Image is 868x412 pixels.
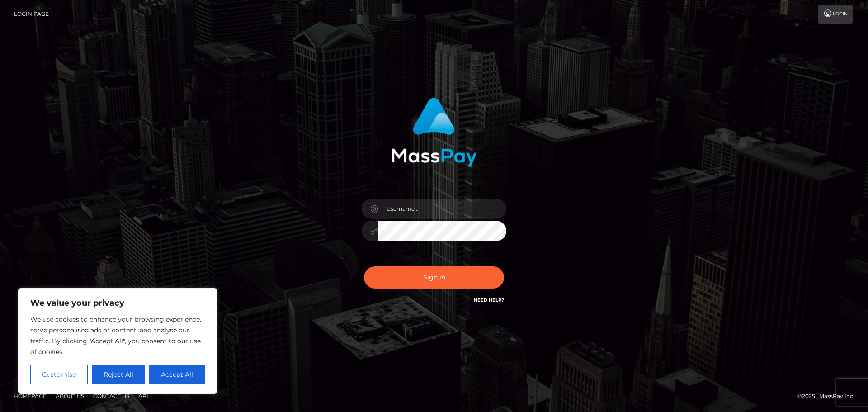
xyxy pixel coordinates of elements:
[135,389,152,403] a: API
[818,5,853,24] a: Login
[18,288,217,394] div: We value your privacy
[30,314,205,357] p: We use cookies to enhance your browsing experience, serve personalised ads or content, and analys...
[149,365,205,384] button: Accept All
[391,98,477,167] img: MassPay Login
[30,365,88,384] button: Customise
[474,297,504,303] a: Need Help?
[90,389,133,403] a: Contact Us
[14,5,49,24] a: Login Page
[92,365,146,384] button: Reject All
[797,391,861,401] div: © 2025 , MassPay Inc.
[30,298,205,308] p: We value your privacy
[52,389,88,403] a: About Us
[378,199,506,219] input: Username...
[10,389,50,403] a: Homepage
[364,266,504,289] button: Sign in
